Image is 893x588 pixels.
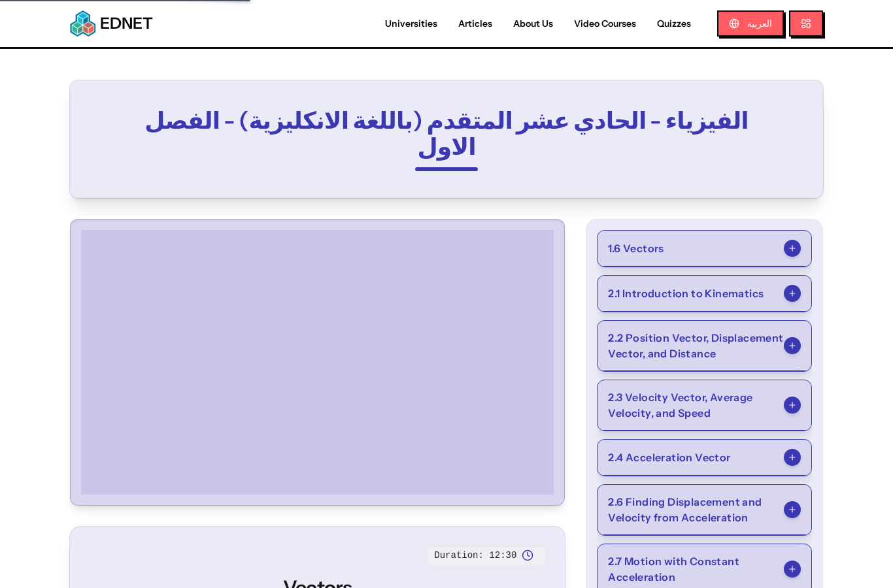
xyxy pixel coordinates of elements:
[608,389,784,421] span: 2.3 Velocity Vector, Average Velocity, and Speed
[608,330,784,361] span: 2.2 Position Vector, Displacement Vector, and Distance
[564,17,647,31] a: Video Courses
[717,10,784,37] button: العربية
[70,10,153,37] a: EDNETEDNET
[133,107,760,159] h2: الفيزياء - الحادي عشر المتقدم (باللغة الانكليزية) - الفصل الاول
[608,494,784,525] span: 2.6 Finding Displacement and Velocity from Acceleration
[608,240,664,256] span: 1.6 Vectors
[375,17,448,31] a: Universities
[598,440,811,476] button: 2.4 Acceleration Vector
[608,449,730,465] span: 2.4 Acceleration Vector
[608,553,784,585] span: 2.7 Motion with Constant Acceleration
[598,231,811,267] button: 1.6 Vectors
[503,17,564,31] a: About Us
[448,17,503,31] a: Articles
[598,380,811,431] button: 2.3 Velocity Vector, Average Velocity, and Speed
[608,286,764,301] span: 2.1 Introduction to Kinematics
[598,276,811,312] button: 2.1 Introduction to Kinematics
[70,10,96,37] img: EDNET
[434,549,516,562] span: Duration: 12:30
[598,485,811,535] button: 2.6 Finding Displacement and Velocity from Acceleration
[100,13,153,34] span: EDNET
[598,321,811,371] button: 2.2 Position Vector, Displacement Vector, and Distance
[647,17,701,31] a: Quizzes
